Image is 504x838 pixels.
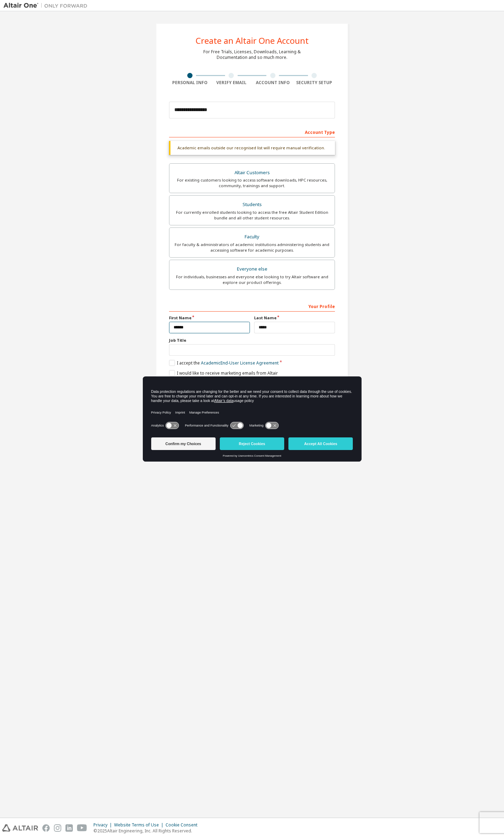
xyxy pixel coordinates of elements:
div: Everyone else [174,264,330,274]
div: Privacy [93,822,114,828]
div: Security Setup [294,80,335,86]
div: Account Info [252,80,294,86]
img: linkedin.svg [65,824,73,832]
p: © 2025 Altair Engineering, Inc. All Rights Reserved. [93,828,202,834]
div: For currently enrolled students looking to access the free Altair Student Edition bundle and all ... [174,210,330,221]
div: Cookie Consent [166,822,202,828]
img: altair_logo.svg [2,824,38,832]
div: For individuals, businesses and everyone else looking to try Altair software and explore our prod... [174,274,330,285]
div: Website Terms of Use [114,822,166,828]
img: Altair One [3,2,91,9]
div: Your Profile [169,300,335,312]
div: Verify Email [211,80,252,86]
div: Create an Altair One Account [196,36,309,45]
img: facebook.svg [42,824,50,832]
div: Academic emails outside our recognised list will require manual verification. [169,141,335,155]
div: Altair Customers [174,168,330,178]
div: For faculty & administrators of academic institutions administering students and accessing softwa... [174,242,330,253]
div: For Free Trials, Licenses, Downloads, Learning & Documentation and so much more. [203,49,301,60]
div: Account Type [169,126,335,137]
div: Students [174,200,330,210]
label: First Name [169,315,250,321]
a: Academic End-User License Agreement [201,360,279,366]
img: instagram.svg [54,824,61,832]
div: Personal Info [169,80,211,86]
label: Job Title [169,338,335,343]
div: Faculty [174,232,330,242]
label: Last Name [254,315,335,321]
img: youtube.svg [77,824,87,832]
label: I accept the [169,360,279,366]
label: I would like to receive marketing emails from Altair [169,370,278,376]
div: For existing customers looking to access software downloads, HPC resources, community, trainings ... [174,177,330,189]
